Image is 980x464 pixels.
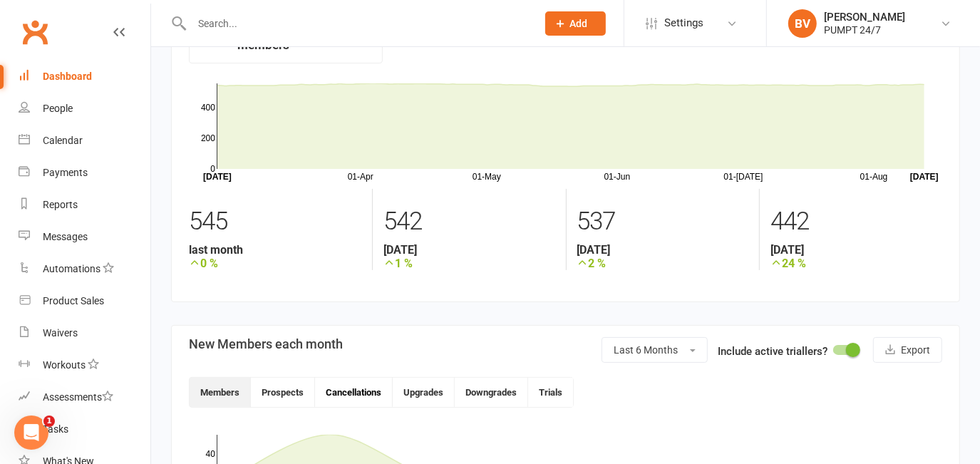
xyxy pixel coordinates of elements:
[43,359,86,371] div: Workouts
[873,337,942,363] button: Export
[718,343,827,360] label: Include active triallers?
[189,257,361,270] strong: 0 %
[570,18,588,29] span: Add
[315,378,393,407] button: Cancellations
[383,243,555,257] strong: [DATE]
[19,381,150,413] a: Assessments
[664,7,703,39] span: Settings
[43,295,104,306] div: Product Sales
[824,11,905,24] div: [PERSON_NAME]
[190,378,251,407] button: Members
[19,253,150,285] a: Automations
[19,61,150,93] a: Dashboard
[43,135,83,146] div: Calendar
[189,337,343,351] h3: New Members each month
[251,378,315,407] button: Prospects
[43,423,68,435] div: Tasks
[577,257,749,270] strong: 2 %
[189,243,361,257] strong: last month
[824,24,905,36] div: PUMPT 24/7
[43,103,73,114] div: People
[187,14,527,33] input: Search...
[19,349,150,381] a: Workouts
[383,200,555,243] div: 542
[383,257,555,270] strong: 1 %
[43,327,78,339] div: Waivers
[17,14,53,50] a: Clubworx
[577,200,749,243] div: 537
[19,221,150,253] a: Messages
[770,257,942,270] strong: 24 %
[788,9,817,38] div: BV
[19,125,150,157] a: Calendar
[43,263,100,274] div: Automations
[393,378,455,407] button: Upgrades
[455,378,528,407] button: Downgrades
[614,344,678,356] span: Last 6 Months
[14,416,48,450] iframe: Intercom live chat
[545,11,606,36] button: Add
[602,337,708,363] button: Last 6 Months
[43,71,92,82] div: Dashboard
[528,378,573,407] button: Trials
[189,200,361,243] div: 545
[43,199,78,210] div: Reports
[43,231,88,242] div: Messages
[19,413,150,445] a: Tasks
[19,317,150,349] a: Waivers
[19,93,150,125] a: People
[43,167,88,178] div: Payments
[19,157,150,189] a: Payments
[195,27,232,48] strong: 549
[19,285,150,317] a: Product Sales
[43,391,113,403] div: Assessments
[19,189,150,221] a: Reports
[43,416,55,427] span: 1
[770,243,942,257] strong: [DATE]
[770,200,942,243] div: 442
[577,243,749,257] strong: [DATE]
